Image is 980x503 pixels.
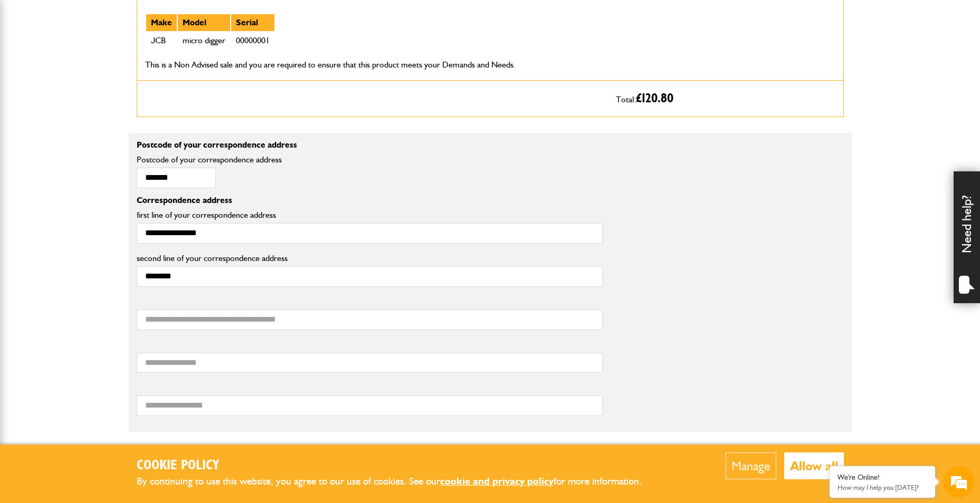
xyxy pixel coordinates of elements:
[14,98,193,121] input: Enter your last name
[137,254,603,263] label: second line of your correspondence address
[146,14,177,32] th: Make
[954,171,980,303] div: Need help?
[14,160,193,183] input: Enter your phone number
[14,129,193,152] input: Enter your email address
[144,325,192,339] em: Start Chat
[726,452,776,479] button: Manage
[784,452,844,479] button: Allow all
[18,59,44,73] img: d_20077148190_company_1631870298795_20077148190
[177,14,231,32] th: Model
[616,89,835,109] p: Total:
[440,475,554,487] a: cookie and privacy policy
[231,32,275,50] td: 00000001
[838,483,927,491] p: How may I help you today?
[137,211,603,219] label: first line of your correspondence address
[137,156,298,164] label: Postcode of your correspondence address
[177,32,231,50] td: micro digger
[838,473,927,482] div: We're Online!
[231,14,275,32] th: Serial
[642,92,673,105] span: 120.80
[636,92,673,105] span: £
[55,59,177,73] div: Chat with us now
[146,32,177,50] td: JCB
[145,58,600,72] p: This is a Non Advised sale and you are required to ensure that this product meets your Demands an...
[173,5,198,31] div: Minimize live chat window
[137,141,603,149] p: Postcode of your correspondence address
[137,196,603,205] p: Correspondence address
[14,191,193,316] textarea: Type your message and hit 'Enter'
[137,473,659,490] p: By continuing to use this website, you agree to our use of cookies. See our for more information.
[137,458,659,474] h2: Cookie Policy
